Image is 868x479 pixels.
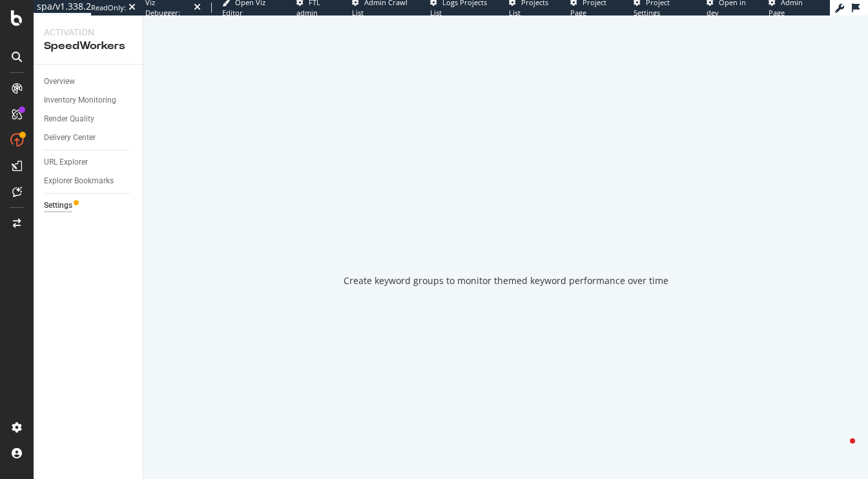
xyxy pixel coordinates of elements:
iframe: Intercom live chat [824,435,855,466]
div: animation [459,207,552,254]
a: Settings [44,199,134,212]
div: Activation [44,26,132,39]
div: Delivery Center [44,131,96,145]
div: Render Quality [44,112,94,126]
div: Settings [44,199,72,212]
a: URL Explorer [44,156,134,169]
a: Explorer Bookmarks [44,174,134,188]
div: SpeedWorkers [44,39,132,54]
div: ReadOnly: [91,3,126,13]
div: Create keyword groups to monitor themed keyword performance over time [344,274,668,287]
div: Explorer Bookmarks [44,174,114,188]
div: Overview [44,75,75,88]
div: Inventory Monitoring [44,94,116,107]
a: Render Quality [44,112,134,126]
a: Delivery Center [44,131,134,145]
a: Inventory Monitoring [44,94,134,107]
a: Overview [44,75,134,88]
div: URL Explorer [44,156,88,169]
